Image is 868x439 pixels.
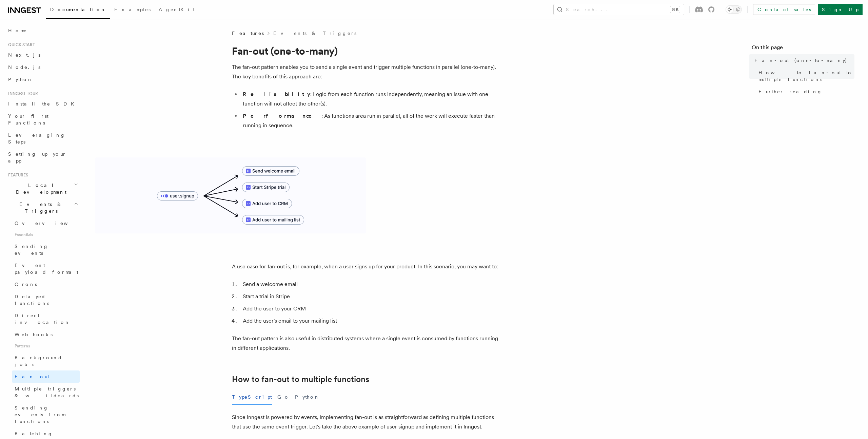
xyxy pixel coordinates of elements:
span: Webhooks [15,332,53,337]
a: How to fan-out to multiple functions [232,375,369,384]
h1: Fan-out (one-to-many) [232,45,503,57]
a: Examples [110,2,155,18]
span: Features [5,172,28,178]
span: Python [8,77,33,82]
a: Further reading [756,85,854,98]
span: Overview [15,221,84,226]
span: Local Development [5,182,74,195]
span: Features [232,30,264,37]
span: Documentation [50,7,106,12]
span: Essentials [12,229,80,240]
span: Inngest tour [5,91,38,96]
a: Sending events [12,240,80,259]
a: Webhooks [12,328,80,341]
a: Sending events from functions [12,402,80,427]
span: Fan out [15,374,49,379]
a: Crons [12,278,80,290]
strong: Performance [243,113,321,119]
span: AgentKit [159,7,195,12]
h4: On this page [752,43,854,54]
a: Home [5,24,80,37]
a: Install the SDK [5,98,80,110]
li: Start a trial in Stripe [241,292,503,301]
strong: Reliability [243,91,310,97]
a: Delayed functions [12,290,80,309]
li: : Logic from each function runs independently, meaning an issue with one function will not affect... [241,90,503,109]
a: Contact sales [753,4,815,15]
a: Your first Functions [5,110,80,129]
span: Sending events [15,244,48,256]
span: Further reading [758,88,822,95]
button: TypeScript [232,389,272,405]
a: AgentKit [155,2,199,18]
a: Fan-out (one-to-many) [752,54,854,66]
span: Node.js [8,64,40,70]
a: Setting up your app [5,148,80,167]
kbd: ⌘K [670,6,680,13]
span: Next.js [8,52,40,58]
p: Since Inngest is powered by events, implementing fan-out is as straightforward as defining multip... [232,413,503,432]
span: Background jobs [15,355,62,367]
button: Python [295,389,320,405]
span: Multiple triggers & wildcards [15,386,79,398]
span: Leveraging Steps [8,132,65,145]
p: The fan-out pattern is also useful in distributed systems where a single event is consumed by fun... [232,334,503,353]
img: A diagram showing how to fan-out to multiple functions [95,157,366,233]
span: How to fan-out to multiple functions [758,69,854,83]
span: Events & Triggers [5,201,74,214]
li: Add the user to your CRM [241,304,503,313]
button: Toggle dark mode [726,5,742,14]
a: Direct invocation [12,309,80,328]
a: Documentation [46,2,110,19]
span: Setting up your app [8,151,66,164]
span: Your first Functions [8,113,48,126]
button: Search...⌘K [554,4,684,15]
span: Crons [15,282,37,287]
a: Background jobs [12,351,80,370]
li: Add the user's email to your mailing list [241,316,503,326]
span: Direct invocation [15,313,70,325]
span: Examples [114,7,151,12]
button: Local Development [5,179,80,198]
span: Quick start [5,42,35,47]
span: Install the SDK [8,101,78,107]
a: Fan out [12,370,80,383]
button: Go [277,389,290,405]
span: Fan-out (one-to-many) [754,57,847,64]
a: Events & Triggers [273,30,356,37]
span: Delayed functions [15,294,49,306]
p: A use case for fan-out is, for example, when a user signs up for your product. In this scenario, ... [232,262,503,271]
p: The fan-out pattern enables you to send a single event and trigger multiple functions in parallel... [232,62,503,81]
li: Send a welcome email [241,280,503,289]
li: : As functions area run in parallel, all of the work will execute faster than running in sequence. [241,111,503,130]
span: Patterns [12,341,80,351]
a: Overview [12,217,80,229]
a: Python [5,73,80,85]
a: Multiple triggers & wildcards [12,383,80,402]
a: Node.js [5,61,80,73]
a: Event payload format [12,259,80,278]
a: Next.js [5,49,80,61]
span: Sending events from functions [15,405,65,424]
a: How to fan-out to multiple functions [756,66,854,85]
span: Home [8,27,27,34]
button: Events & Triggers [5,198,80,217]
a: Leveraging Steps [5,129,80,148]
a: Sign Up [818,4,863,15]
span: Event payload format [15,263,78,275]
